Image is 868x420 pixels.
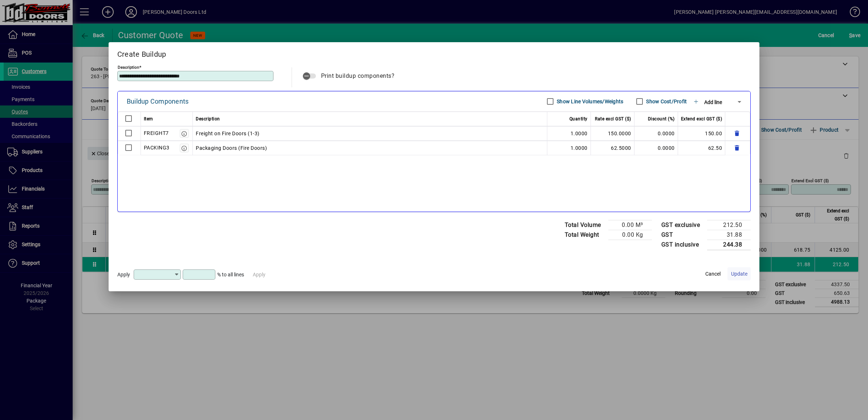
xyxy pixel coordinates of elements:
[193,141,547,155] td: Packaging Doors (Fire Doors)
[144,143,170,152] div: PACKING3
[193,126,547,141] td: Freight on Fire Doors (1-3)
[707,230,751,240] td: 31.88
[569,115,588,123] span: Quantity
[678,126,726,141] td: 150.00
[634,126,678,141] td: 0.0000
[681,115,722,123] span: Extend excl GST ($)
[658,230,707,240] td: GST
[678,141,726,155] td: 62.50
[704,99,722,105] span: Add line
[608,230,652,240] td: 0.00 Kg
[144,129,169,137] div: FREIGHT7
[658,240,707,250] td: GST inclusive
[196,115,220,123] span: Description
[547,141,591,155] td: 1.0000
[561,220,608,230] td: Total Volume
[561,230,608,240] td: Total Weight
[701,267,725,280] button: Cancel
[594,129,631,138] div: 150.0000
[595,115,631,123] span: Rate excl GST ($)
[321,72,395,79] span: Print buildup components?
[117,272,130,277] span: Apply
[109,42,760,63] h2: Create Buildup
[608,220,652,230] td: 0.00 M³
[127,96,189,107] div: Buildup Components
[118,64,139,69] mat-label: Description
[144,115,153,123] span: Item
[648,115,675,123] span: Discount (%)
[555,98,623,105] label: Show Line Volumes/Weights
[634,141,678,155] td: 0.0000
[707,240,751,250] td: 244.38
[547,126,591,141] td: 1.0000
[658,220,707,230] td: GST exclusive
[731,270,747,278] span: Update
[645,98,687,105] label: Show Cost/Profit
[707,220,751,230] td: 212.50
[594,144,631,152] div: 62.5000
[217,272,244,277] span: % to all lines
[727,267,751,280] button: Update
[705,270,721,278] span: Cancel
